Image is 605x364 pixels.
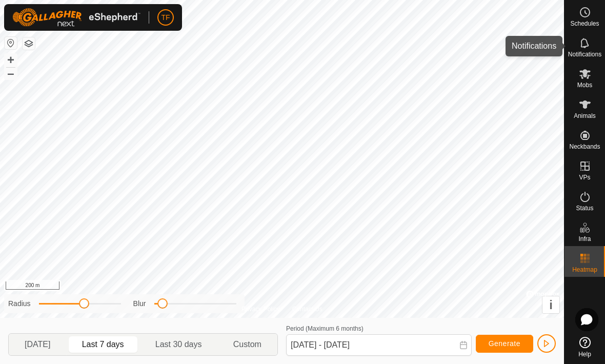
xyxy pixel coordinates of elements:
span: Neckbands [569,144,600,150]
span: Mobs [577,82,592,88]
a: Help [564,333,605,361]
button: Map Layers [23,37,35,50]
span: Schedules [570,21,599,27]
span: Notifications [568,51,601,57]
span: Infra [578,236,591,242]
button: Generate [476,335,533,353]
span: Animals [574,113,596,119]
span: Last 7 days [82,338,124,351]
button: i [542,296,559,313]
img: Gallagher Logo [12,8,140,27]
span: Last 30 days [155,338,202,351]
span: Heatmap [572,267,597,273]
button: Reset Map [5,37,17,49]
label: Period (Maximum 6 months) [286,325,364,332]
span: VPs [579,174,590,180]
a: Contact Us [292,305,322,314]
span: Help [578,351,591,357]
span: TF [161,12,170,23]
a: Privacy Policy [241,305,280,314]
label: Blur [133,298,146,309]
span: i [549,298,553,312]
button: – [5,67,17,79]
span: Status [576,205,593,211]
span: Generate [489,339,520,348]
button: + [5,54,17,66]
span: Custom [233,338,261,351]
span: [DATE] [25,338,50,351]
label: Radius [8,298,31,309]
